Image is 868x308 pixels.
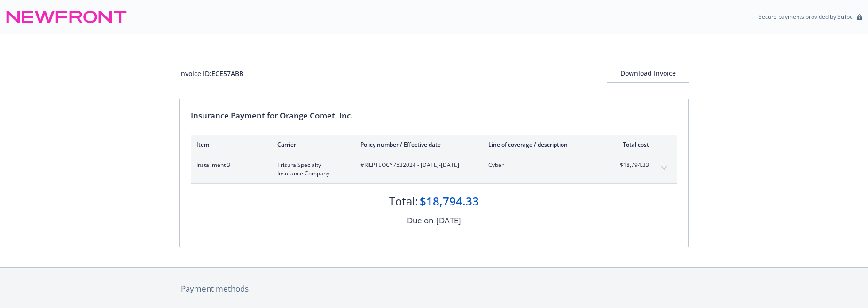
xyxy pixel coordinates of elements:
span: Installment 3 [196,161,262,169]
span: Cyber [488,161,599,169]
button: expand content [657,161,672,176]
div: Due on [407,214,433,227]
div: Total: [389,193,418,209]
div: Insurance Payment for Orange Comet, Inc. [191,110,677,122]
div: Payment methods [181,283,687,295]
div: Total cost [614,141,649,149]
div: Line of coverage / description [488,141,599,149]
div: Download Invoice [607,64,689,82]
div: Item [196,141,262,149]
div: [DATE] [436,214,461,227]
span: #RILPTEOCY7532024 - [DATE]-[DATE] [360,161,473,169]
span: Trisura Specialty Insurance Company [277,161,345,178]
span: $18,794.33 [614,161,649,169]
div: $18,794.33 [420,193,479,209]
div: Installment 3Trisura Specialty Insurance Company#RILPTEOCY7532024 - [DATE]-[DATE]Cyber$18,794.33e... [191,155,677,183]
p: Secure payments provided by Stripe [759,13,853,21]
div: Policy number / Effective date [360,141,473,149]
div: Invoice ID: ECE57ABB [179,69,243,79]
div: Carrier [277,141,345,149]
button: Download Invoice [607,64,689,83]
